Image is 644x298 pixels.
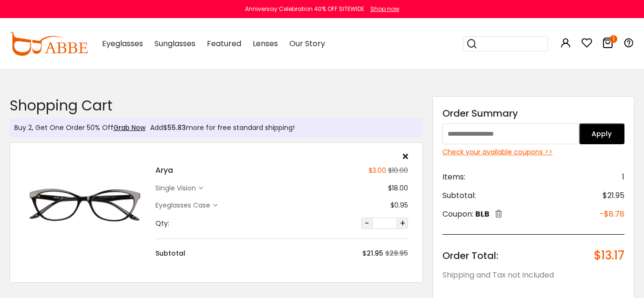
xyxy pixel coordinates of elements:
div: Check your available coupons >> [442,147,624,157]
div: $0.95 [390,200,408,210]
div: Anniversay Celebration 40% OFF SITEWIDE [245,5,364,13]
a: Shop now [366,5,399,13]
div: Buy 2, Get One Order 50% Off [14,123,145,133]
span: Lenses [253,38,278,49]
div: $10.00 [386,166,408,176]
span: Order Total: [442,249,498,262]
i: 1 [610,35,617,43]
div: $3.00 [368,166,386,176]
span: 1 [622,171,624,183]
div: Qty: [155,219,169,228]
div: Subtotal [155,248,185,258]
span: $55.83 [163,123,186,132]
img: Arya [24,175,146,236]
span: Sunglasses [154,38,195,49]
div: $18.00 [388,183,408,193]
span: -$8.78 [600,209,624,220]
img: abbeglasses.com [10,32,88,56]
div: Add more for free standard shipping! [145,123,295,133]
span: $21.95 [603,190,624,201]
h2: Shopping Cart [10,97,423,114]
span: Our Story [289,38,325,49]
h4: Arya [155,165,173,176]
div: Coupon: [442,209,502,220]
div: Order Summary [442,106,624,120]
div: Shipping and Tax not included [442,269,624,281]
a: 1 [602,39,613,50]
span: Featured [207,38,241,49]
button: - [361,218,373,229]
span: BLB [475,209,490,219]
span: $13.17 [594,249,624,262]
button: Apply [579,123,624,144]
span: Subtotal: [442,190,476,201]
div: $28.95 [385,248,408,258]
div: single vision [155,183,199,193]
div: Shop now [370,5,399,13]
div: $21.95 [362,248,383,258]
span: Eyeglasses [102,38,143,49]
div: Eyeglasses Case [155,200,213,210]
span: Items: [442,171,465,183]
a: Grab Now [113,123,145,132]
button: + [397,218,408,229]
